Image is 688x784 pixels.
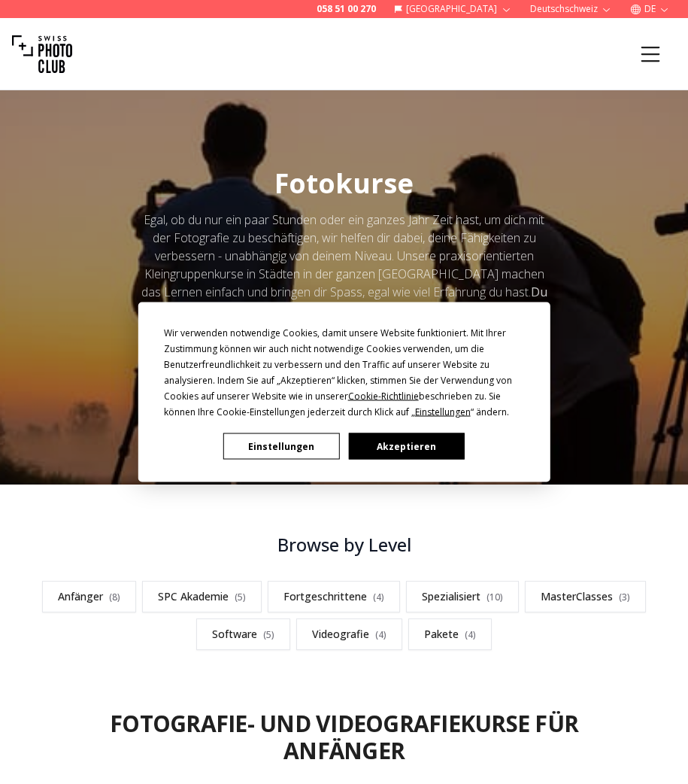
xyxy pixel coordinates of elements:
span: Einstellungen [415,406,471,418]
div: Wir verwenden notwendige Cookies, damit unsere Website funktioniert. Mit Ihrer Zustimmung können ... [164,325,525,420]
button: Akzeptieren [348,433,464,460]
span: Cookie-Richtlinie [348,390,419,403]
div: Cookie Consent Prompt [138,302,550,482]
button: Einstellungen [223,433,339,460]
